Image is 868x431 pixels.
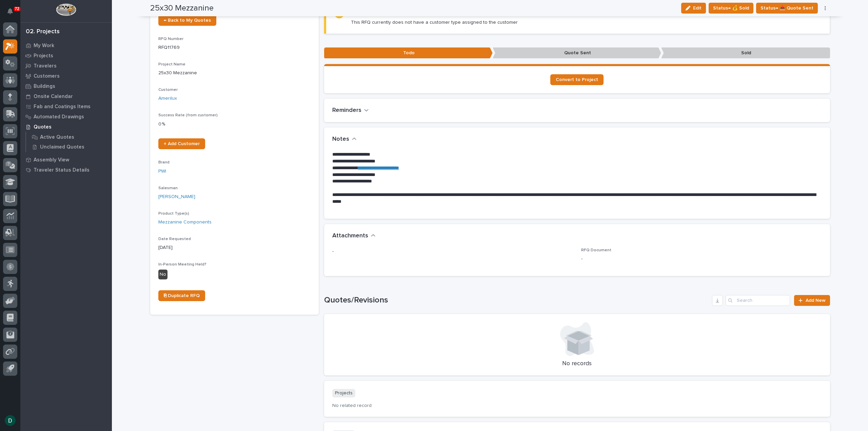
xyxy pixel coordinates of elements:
[20,71,112,81] a: Customers
[332,248,573,255] p: -
[34,63,57,69] p: Travelers
[332,136,349,143] h2: Notes
[34,83,55,90] p: Buildings
[40,144,84,150] p: Unclaimed Quotes
[332,403,822,409] p: No related record
[158,88,178,92] span: Customer
[56,3,76,16] img: Workspace Logo
[324,295,710,305] h1: Quotes/Revisions
[693,5,702,11] span: Edit
[34,94,73,100] p: Onsite Calendar
[158,212,189,216] span: Product Type(s)
[332,232,368,240] h2: Attachments
[158,62,185,66] span: Project Name
[26,142,112,152] a: Unclaimed Quotes
[8,8,17,19] div: Notifications72
[20,40,112,51] a: My Work
[20,51,112,61] a: Projects
[26,132,112,142] a: Active Quotes
[20,101,112,112] a: Fab and Coatings Items
[493,47,661,59] p: Quote Sent
[20,165,112,175] a: Traveler Status Details
[34,53,53,59] p: Projects
[34,157,69,163] p: Assembly View
[20,81,112,91] a: Buildings
[661,47,830,59] p: Sold
[158,113,218,117] span: Success Rate (from customer)
[158,44,311,51] p: RFQ11769
[34,104,91,110] p: Fab and Coatings Items
[34,124,52,130] p: Quotes
[158,160,170,164] span: Brand
[158,168,166,175] a: PWI
[332,360,822,368] p: No records
[164,293,200,298] span: ⎘ Duplicate RFQ
[158,262,206,267] span: In-Person Meeting Held?
[3,413,17,428] button: users-avatar
[158,237,191,241] span: Date Requested
[15,6,19,11] p: 72
[3,4,17,18] button: Notifications
[20,91,112,101] a: Onsite Calendar
[158,138,205,149] a: + Add Customer
[164,18,211,23] span: ← Back to My Quotes
[20,112,112,122] a: Automated Drawings
[806,298,826,303] span: Add New
[34,114,84,120] p: Automated Drawings
[158,70,311,77] p: 25x30 Mezzanine
[34,73,60,79] p: Customers
[34,43,54,49] p: My Work
[713,4,749,12] span: Status→ 💰 Sold
[324,47,493,59] p: Todo
[158,15,216,26] a: ← Back to My Quotes
[158,37,183,41] span: RFQ Number
[581,255,822,262] p: -
[761,4,813,12] span: Status→ 📤 Quote Sent
[709,3,753,14] button: Status→ 💰 Sold
[158,219,212,226] a: Mezzanine Components
[34,167,90,173] p: Traveler Status Details
[726,295,790,306] input: Search
[756,3,818,14] button: Status→ 📤 Quote Sent
[158,186,178,190] span: Salesman
[550,74,604,85] a: Convert to Project
[332,107,369,114] button: Reminders
[26,28,60,36] div: 02. Projects
[332,107,361,114] h2: Reminders
[20,61,112,71] a: Travelers
[40,134,74,140] p: Active Quotes
[681,3,706,14] button: Edit
[158,290,205,301] a: ⎘ Duplicate RFQ
[556,77,598,82] span: Convert to Project
[332,232,376,240] button: Attachments
[158,244,311,251] p: [DATE]
[20,122,112,132] a: Quotes
[332,389,355,397] p: Projects
[20,155,112,165] a: Assembly View
[332,136,357,143] button: Notes
[158,193,195,200] a: [PERSON_NAME]
[581,248,611,252] span: RFQ Document
[150,3,214,13] h2: 25x30 Mezzanine
[158,95,177,102] a: Amerilux
[794,295,830,306] a: Add New
[164,141,200,146] span: + Add Customer
[351,19,518,25] p: This RFQ currently does not have a customer type assigned to the customer
[158,121,311,128] p: 0 %
[158,270,167,279] div: No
